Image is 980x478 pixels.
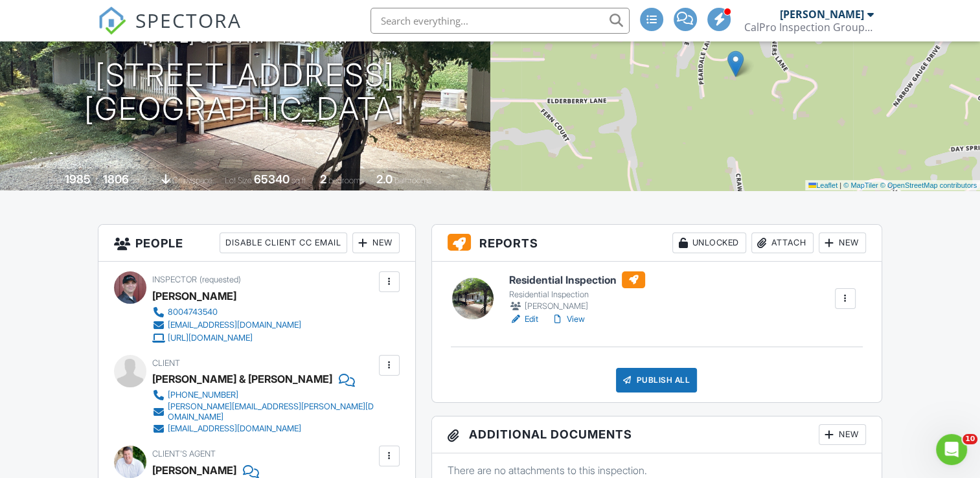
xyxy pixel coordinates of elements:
h6: Residential Inspection [509,271,645,288]
div: [EMAIL_ADDRESS][DOMAIN_NAME] [168,320,301,330]
div: [PERSON_NAME] [780,8,864,21]
a: SPECTORA [98,17,242,45]
h3: Reports [432,225,882,262]
span: Client's Agent [152,449,216,459]
span: 10 [963,434,977,444]
img: The Best Home Inspection Software - Spectora [98,6,126,35]
a: View [551,313,585,326]
div: New [819,424,866,445]
h3: Additional Documents [432,416,882,453]
span: sq.ft. [291,176,308,185]
div: 65340 [254,172,290,186]
div: Residential Inspection [509,290,645,300]
div: 8004743540 [168,307,218,317]
div: 1806 [103,172,129,186]
a: 8004743540 [152,306,301,319]
a: [EMAIL_ADDRESS][DOMAIN_NAME] [152,319,301,332]
div: 2.0 [376,172,393,186]
div: [URL][DOMAIN_NAME] [168,333,253,343]
span: SPECTORA [135,6,242,34]
span: sq. ft. [131,176,149,185]
div: [PERSON_NAME] [509,300,645,313]
span: bedrooms [328,176,364,185]
p: There are no attachments to this inspection. [448,463,866,477]
iframe: Intercom live chat [936,434,967,465]
a: Residential Inspection Residential Inspection [PERSON_NAME] [509,271,645,313]
div: [PHONE_NUMBER] [168,390,238,400]
a: [URL][DOMAIN_NAME] [152,332,301,345]
div: Publish All [616,368,697,393]
span: crawlspace [172,176,212,185]
div: Unlocked [672,233,746,253]
div: [PERSON_NAME] [152,286,236,306]
div: [PERSON_NAME] & [PERSON_NAME] [152,369,332,389]
span: Built [49,176,63,185]
span: bathrooms [394,176,431,185]
a: © OpenStreetMap contributors [880,181,977,189]
a: [PHONE_NUMBER] [152,389,375,402]
a: © MapTiler [843,181,878,189]
div: 1985 [65,172,91,186]
span: | [839,181,841,189]
div: New [819,233,866,253]
div: New [352,233,400,253]
a: [PERSON_NAME][EMAIL_ADDRESS][PERSON_NAME][DOMAIN_NAME] [152,402,375,422]
a: Leaflet [808,181,838,189]
h1: [STREET_ADDRESS] [GEOGRAPHIC_DATA] [84,58,405,127]
h3: [DATE] 8:00 am - 11:30 am [142,28,348,46]
img: Marker [727,51,744,77]
span: Lot Size [225,176,252,185]
input: Search everything... [370,8,630,34]
span: (requested) [199,275,241,284]
span: Client [152,358,180,368]
a: Edit [509,313,538,326]
span: Inspector [152,275,197,284]
div: 2 [320,172,326,186]
a: [EMAIL_ADDRESS][DOMAIN_NAME] [152,422,375,435]
div: [PERSON_NAME][EMAIL_ADDRESS][PERSON_NAME][DOMAIN_NAME] [168,402,375,422]
h3: People [98,225,415,262]
div: CalPro Inspection Group Sac [744,21,874,34]
div: Attach [751,233,814,253]
div: [EMAIL_ADDRESS][DOMAIN_NAME] [168,424,301,434]
div: Disable Client CC Email [220,233,347,253]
